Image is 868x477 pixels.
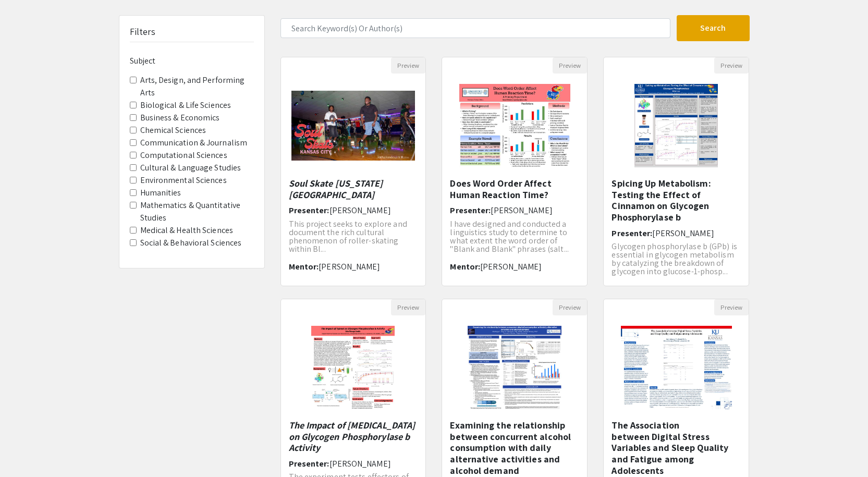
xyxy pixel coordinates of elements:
[130,56,254,66] h6: Subject
[8,430,44,469] iframe: Chat
[610,315,742,420] img: <p><span style="color: rgb(0, 0, 0);">The Association between&nbsp;</span><span style="color: bla...
[319,261,380,272] span: [PERSON_NAME]
[140,124,206,137] label: Chemical Sciences
[612,242,741,276] p: Glycogen phosphorylase b (GPb) is essential in glycogen metabolism by catalyzing the breakdown of...
[391,299,425,315] button: Preview
[301,315,405,420] img: <p><strong style="color: black;"><em>The Impact of Tylenol on Glycogen Phosphorylase b Activity</...
[450,261,480,272] span: Mentor:
[289,459,418,469] h6: Presenter:
[281,80,426,171] img: <p><em>Soul Skate Kansas City</em></p>
[280,18,670,38] input: Search Keyword(s) Or Author(s)
[329,205,391,216] span: [PERSON_NAME]
[140,149,227,162] label: Computational Sciences
[450,420,579,476] h5: Examining the relationship between concurrent alcohol consumption with daily alternative activiti...
[450,178,579,200] h5: Does Word Order Affect Human Reaction Time?
[289,218,407,254] span: This project seeks to explore and document the rich cultural phenomenon of roller-skating within ...
[391,57,425,74] button: Preview
[140,237,242,249] label: Social & Behavioral Sciences
[553,299,587,315] button: Preview
[140,224,234,237] label: Medical & Health Sciences
[612,228,741,238] h6: Presenter:
[140,137,248,149] label: Communication & Journalism
[450,220,579,253] p: I have designed and conducted a linguistics study to determine to what extent the word order of "...
[289,205,418,215] h6: Presenter:
[612,420,741,476] h5: The Association between Digital Stress Variables and Sleep Quality and Fatigue among Adolescents
[714,299,749,315] button: Preview
[449,74,581,178] img: <p>Does Word Order Affect Human Reaction Time?</p>
[480,261,542,272] span: [PERSON_NAME]
[289,419,415,454] em: The Impact of [MEDICAL_DATA] on Glycogen Phosphorylase b Activity
[329,458,391,469] span: [PERSON_NAME]
[140,174,227,187] label: Environmental Sciences
[140,199,254,224] label: Mathematics & Quantitative Studies
[553,57,587,74] button: Preview
[714,57,749,74] button: Preview
[491,205,552,216] span: [PERSON_NAME]
[140,112,220,124] label: Business & Economics
[289,261,319,272] span: Mentor:
[130,26,156,38] h5: Filters
[140,99,231,112] label: Biological & Life Sciences
[652,228,714,239] span: [PERSON_NAME]
[612,178,741,223] h5: Spicing Up Metabolism: Testing the Effect of Cinnamon on Glycogen Phosphorylase b
[624,74,728,178] img: <p>Spicing Up Metabolism: Testing the Effect of Cinnamon on Glycogen Phosphorylase b</p>
[280,57,426,286] div: Open Presentation <p><em>Soul Skate Kansas City</em></p>
[457,315,572,420] img: <p>Examining the relationship between concurrent alcohol consumption with daily alternative activ...
[140,187,181,199] label: Humanities
[140,162,241,174] label: Cultural & Language Studies
[677,15,750,41] button: Search
[289,177,383,201] em: Soul Skate [US_STATE][GEOGRAPHIC_DATA]
[603,57,749,286] div: Open Presentation <p>Spicing Up Metabolism: Testing the Effect of Cinnamon on Glycogen Phosphoryl...
[442,57,588,286] div: Open Presentation <p>Does Word Order Affect Human Reaction Time?</p>
[140,74,254,99] label: Arts, Design, and Performing Arts
[450,205,579,215] h6: Presenter:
